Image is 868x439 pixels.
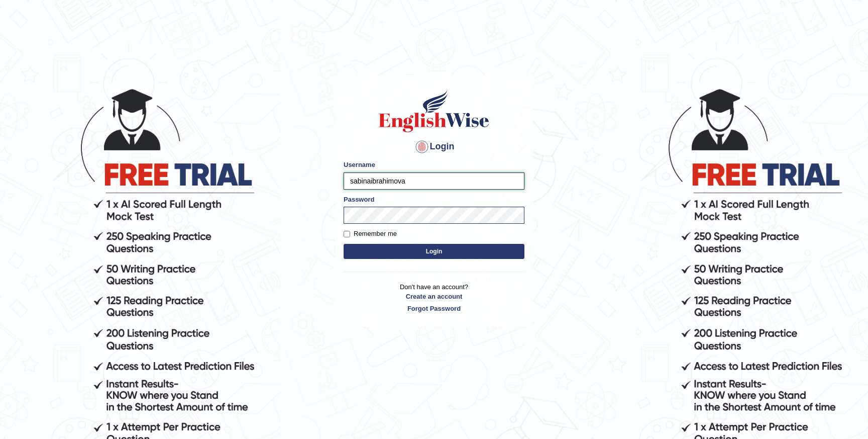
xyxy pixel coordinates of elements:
[344,139,524,155] h4: Login
[344,304,524,313] a: Forgot Password
[344,231,350,237] input: Remember me
[344,195,374,204] label: Password
[377,89,491,134] img: Logo of English Wise sign in for intelligent practice with AI
[344,160,375,169] label: Username
[344,244,524,259] button: Login
[344,282,524,313] p: Don't have an account?
[344,229,397,239] label: Remember me
[344,292,524,301] a: Create an account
